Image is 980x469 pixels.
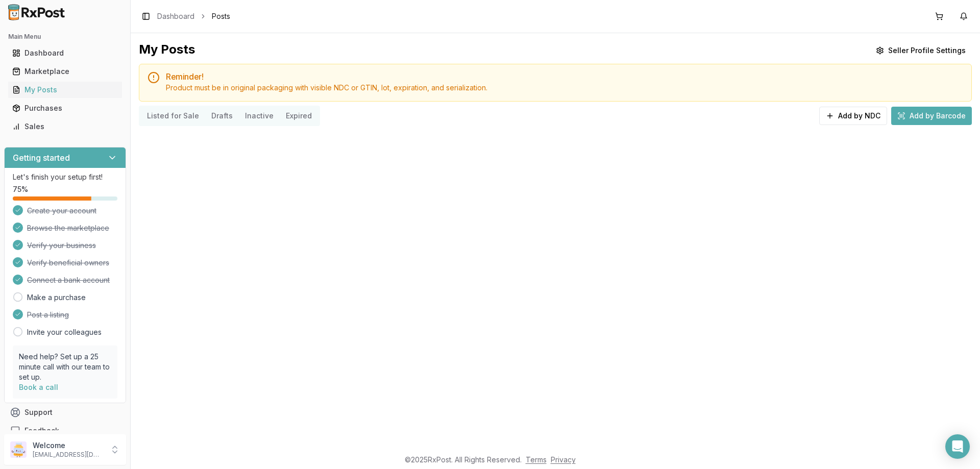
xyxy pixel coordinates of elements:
[8,44,122,62] a: Dashboard
[4,422,126,440] button: Feedback
[4,100,126,116] button: Purchases
[12,48,118,58] div: Dashboard
[27,310,69,320] span: Post a listing
[166,83,963,93] div: Product must be in original packaging with visible NDC or GTIN, lot, expiration, and serialization.
[4,118,126,135] button: Sales
[27,258,109,268] span: Verify beneficial owners
[24,426,59,436] span: Feedback
[12,66,118,77] div: Marketplace
[157,11,230,21] nav: breadcrumb
[19,383,58,391] a: Book a call
[891,107,972,125] button: Add by Barcode
[139,41,195,60] div: My Posts
[945,434,970,459] div: Open Intercom Messenger
[27,240,96,251] span: Verify your business
[13,184,28,194] span: 75 %
[33,451,104,459] p: [EMAIL_ADDRESS][DOMAIN_NAME]
[19,352,111,382] p: Need help? Set up a 25 minute call with our team to set up.
[280,108,318,124] button: Expired
[157,11,194,21] a: Dashboard
[8,62,122,81] a: Marketplace
[4,82,126,98] button: My Posts
[8,81,122,99] a: My Posts
[819,107,887,125] button: Add by NDC
[141,108,205,124] button: Listed for Sale
[10,441,27,458] img: User avatar
[551,455,576,464] a: Privacy
[13,152,70,164] h3: Getting started
[33,440,104,451] p: Welcome
[27,327,102,337] a: Invite your colleagues
[27,223,109,233] span: Browse the marketplace
[4,4,69,20] img: RxPost Logo
[13,172,117,182] p: Let's finish your setup first!
[4,45,126,61] button: Dashboard
[12,103,118,113] div: Purchases
[526,455,547,464] a: Terms
[27,275,110,285] span: Connect a bank account
[12,85,118,95] div: My Posts
[8,117,122,136] a: Sales
[239,108,280,124] button: Inactive
[12,121,118,132] div: Sales
[4,63,126,80] button: Marketplace
[212,11,230,21] span: Posts
[205,108,239,124] button: Drafts
[4,403,126,422] button: Support
[27,292,86,303] a: Make a purchase
[870,41,972,60] button: Seller Profile Settings
[8,99,122,117] a: Purchases
[8,33,122,41] h2: Main Menu
[166,72,963,81] h5: Reminder!
[27,206,96,216] span: Create your account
